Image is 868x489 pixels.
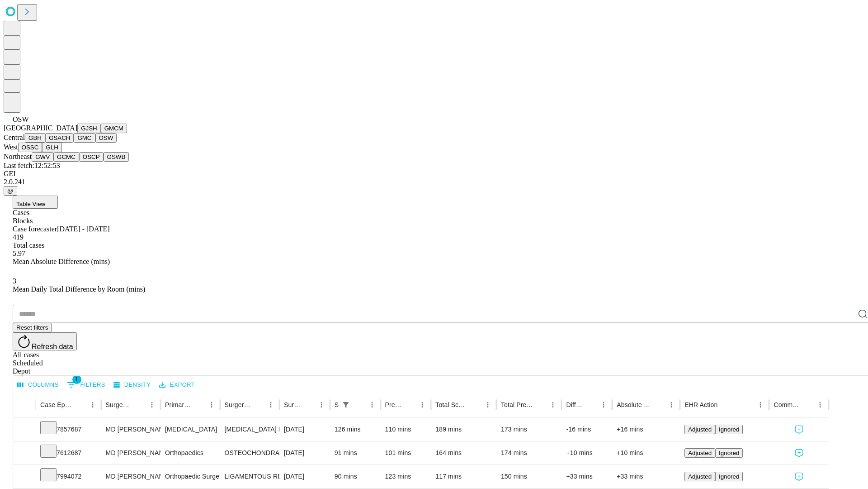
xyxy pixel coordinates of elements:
span: Ignored [719,426,739,433]
button: GBH [25,133,45,143]
div: Absolute Difference [617,401,651,408]
button: Sort [585,398,597,411]
div: Total Predicted Duration [501,401,533,408]
div: Comments [774,401,800,408]
button: Show filters [65,378,108,392]
button: Sort [302,398,315,411]
div: +10 mins [566,441,608,465]
div: 126 mins [335,418,376,441]
button: Sort [193,398,205,411]
button: Menu [481,398,494,411]
span: Ignored [719,450,739,456]
button: Show filters [340,398,352,411]
button: OSSC [18,143,42,152]
div: 7857687 [40,418,97,441]
div: [MEDICAL_DATA] [165,418,215,441]
div: MD [PERSON_NAME] [PERSON_NAME] Md [106,465,156,488]
button: Export [157,378,197,392]
span: Refresh data [32,343,73,350]
span: Mean Absolute Difference (mins) [13,258,110,265]
button: GMCM [101,124,127,133]
button: Sort [403,398,416,411]
span: Case forecaster [13,225,57,233]
button: OSW [95,133,117,143]
button: Expand [18,469,31,485]
span: 419 [13,233,24,241]
div: 173 mins [501,418,557,441]
button: GMC [74,133,95,143]
div: Case Epic Id [40,401,73,408]
div: 91 mins [335,441,376,465]
div: 101 mins [385,441,427,465]
button: Adjusted [684,448,715,458]
div: 189 mins [435,418,492,441]
button: Refresh data [13,332,77,350]
button: GSACH [45,133,74,143]
div: [MEDICAL_DATA] PARTIAL [225,418,275,441]
span: Last fetch: 12:52:53 [4,162,60,169]
button: Menu [315,398,328,411]
button: Menu [814,398,826,411]
button: Menu [416,398,429,411]
div: 164 mins [435,441,492,465]
div: Surgery Date [284,401,302,408]
div: GEI [4,170,864,178]
div: +33 mins [566,465,608,488]
button: Select columns [15,378,61,392]
button: Menu [597,398,610,411]
button: GLH [42,143,61,152]
button: Menu [547,398,559,411]
div: +10 mins [617,441,675,465]
div: Orthopaedics [165,441,215,465]
div: 7612687 [40,441,97,465]
button: @ [4,186,17,196]
div: [DATE] [284,418,325,441]
div: 123 mins [385,465,427,488]
button: Ignored [715,448,743,458]
button: Adjusted [684,472,715,481]
div: Primary Service [165,401,191,408]
button: Adjusted [684,425,715,434]
button: Table View [13,196,58,209]
div: EHR Action [684,401,717,408]
div: OSTEOCHONDRAL [MEDICAL_DATA] KNEE OPEN [225,441,275,465]
div: 2.0.241 [4,178,864,186]
div: Surgery Name [225,401,251,408]
button: Menu [366,398,378,411]
span: West [4,143,18,151]
div: LIGAMENTOUS RECONSTRUCTION KNEE EXTRA ARTICULAR [225,465,275,488]
div: [DATE] [284,465,325,488]
button: Reset filters [13,323,52,332]
span: Adjusted [688,473,712,480]
span: 5.97 [13,249,25,257]
div: Predicted In Room Duration [385,401,403,408]
button: Ignored [715,425,743,434]
button: Expand [18,446,31,461]
div: 117 mins [435,465,492,488]
button: Sort [252,398,264,411]
div: Scheduled In Room Duration [335,401,339,408]
button: Expand [18,422,31,438]
div: +33 mins [617,465,675,488]
div: +16 mins [617,418,675,441]
button: Sort [469,398,481,411]
div: MD [PERSON_NAME] [PERSON_NAME] Md [106,441,156,465]
span: OSW [13,115,29,123]
span: Adjusted [688,450,712,456]
div: MD [PERSON_NAME] [106,418,156,441]
span: Mean Daily Total Difference by Room (mins) [13,285,145,293]
div: Surgeon Name [106,401,132,408]
button: Sort [718,398,731,411]
div: Difference [566,401,584,408]
span: Total cases [13,241,44,249]
button: GJSH [77,124,101,133]
div: [DATE] [284,441,325,465]
div: -16 mins [566,418,608,441]
button: Sort [652,398,665,411]
span: 1 [72,375,81,384]
button: Menu [205,398,218,411]
div: 150 mins [501,465,557,488]
button: GSWB [104,152,129,162]
button: Sort [534,398,547,411]
button: GWV [32,152,53,162]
